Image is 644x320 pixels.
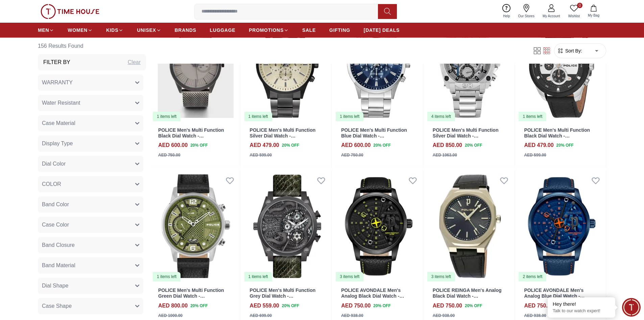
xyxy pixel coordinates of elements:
[243,10,332,122] a: POLICE Men's Multi Function Silver Dial Watch - PL.15589JSU/13M1 items left
[153,272,181,281] div: 1 items left
[524,141,553,149] h4: AED 479.00
[524,287,585,304] a: POLICE AVONDALE Men's Analog Blue Dial Watch - PEWJA0022102-WW
[500,14,513,19] span: Help
[341,302,371,310] h4: AED 750.00
[153,112,181,121] div: 1 items left
[622,298,641,317] div: Chat Widget
[465,142,482,148] span: 20 % OFF
[38,115,143,131] button: Case Material
[426,170,515,282] img: POLICE REINGA Men's Analog Black Dial Watch - PEWGA0040502-WW
[106,24,123,36] a: KIDS
[426,10,515,122] a: POLICE Men's Multi Function Silver Dial Watch - PL.15472JS/13M4 items left
[364,24,400,36] a: [DATE] DEALS
[336,272,363,281] div: 3 items left
[426,10,515,122] img: POLICE Men's Multi Function Silver Dial Watch - PL.15472JS/13M
[566,14,582,19] span: Wishlist
[38,95,143,111] button: Water Resistant
[334,170,423,282] img: POLICE AVONDALE Men's Analog Black Dial Watch - PEWJA0022101-WW
[433,313,455,319] div: AED 938.00
[42,160,66,168] span: Dial Color
[564,47,582,54] span: Sort By:
[106,27,118,34] span: KIDS
[42,99,80,107] span: Water Resistant
[514,3,539,20] a: Our Stores
[244,272,272,281] div: 1 items left
[158,127,224,144] a: POLICE Men's Multi Function Black Dial Watch - PL.15919JSU/79MM
[427,112,455,121] div: 4 items left
[243,170,332,282] a: POLICE Men's Multi Function Grey Dial Watch - PEWJF21104031 items left
[158,313,183,319] div: AED 1000.00
[329,27,350,34] span: GIFTING
[210,24,236,36] a: LUGGAGE
[517,10,606,122] img: POLICE Men's Multi Function Black Dial Watch - PL.14836JSTB/02
[250,141,279,149] h4: AED 479.00
[524,152,546,158] div: AED 599.00
[42,241,75,249] span: Band Closure
[499,3,514,20] a: Help
[517,170,606,282] a: POLICE AVONDALE Men's Analog Blue Dial Watch - PEWJA0022102-WW2 items left
[433,152,457,158] div: AED 1063.00
[250,152,272,158] div: AED 599.00
[68,24,93,36] a: WOMEN
[38,74,143,91] button: WARRANTY
[373,142,390,148] span: 20 % OFF
[151,170,240,282] img: POLICE Men's Multi Function Green Dial Watch - PEWJF2203305
[577,3,582,8] span: 0
[465,303,482,309] span: 20 % OFF
[341,287,404,304] a: POLICE AVONDALE Men's Analog Black Dial Watch - PEWJA0022101-WW
[243,10,332,122] img: POLICE Men's Multi Function Silver Dial Watch - PL.15589JSU/13M
[364,27,400,34] span: [DATE] DEALS
[41,4,99,19] img: ...
[190,303,208,309] span: 20 % OFF
[250,287,316,304] a: POLICE Men's Multi Function Grey Dial Watch - PEWJF2110403
[38,38,146,54] h6: 156 Results Found
[244,112,272,121] div: 1 items left
[584,3,603,19] button: My Bag
[42,261,75,270] span: Band Material
[175,24,196,36] a: BRANDS
[243,170,332,282] img: POLICE Men's Multi Function Grey Dial Watch - PEWJF2110403
[517,170,606,282] img: POLICE AVONDALE Men's Analog Blue Dial Watch - PEWJA0022102-WW
[38,298,143,314] button: Case Shape
[158,302,188,310] h4: AED 800.00
[42,302,72,310] span: Case Shape
[42,140,73,148] span: Display Type
[38,27,49,34] span: MEN
[553,301,610,307] div: Hey there!
[190,142,208,148] span: 20 % OFF
[210,27,236,34] span: LUGGAGE
[341,152,363,158] div: AED 750.00
[302,24,316,36] a: SALE
[43,58,70,66] h3: Filter By
[250,302,279,310] h4: AED 559.00
[585,13,602,18] span: My Bag
[158,287,224,304] a: POLICE Men's Multi Function Green Dial Watch - PEWJF2203305
[38,217,143,233] button: Case Color
[341,313,363,319] div: AED 938.00
[329,24,350,36] a: GIFTING
[516,14,537,19] span: Our Stores
[282,142,299,148] span: 20 % OFF
[38,196,143,213] button: Band Color
[553,308,610,314] p: Talk to our watch expert!
[334,10,423,122] img: POLICE Men's Multi Function Blue Dial Watch - PL.15589JS/03M
[433,141,462,149] h4: AED 850.00
[128,58,141,66] div: Clear
[38,135,143,152] button: Display Type
[524,127,590,144] a: POLICE Men's Multi Function Black Dial Watch - PL.14836JSTB/02
[426,170,515,282] a: POLICE REINGA Men's Analog Black Dial Watch - PEWGA0040502-WW3 items left
[68,27,88,34] span: WOMEN
[557,47,582,54] button: Sort By:
[42,200,69,209] span: Band Color
[427,272,455,281] div: 3 items left
[564,3,584,20] a: 0Wishlist
[175,27,196,34] span: BRANDS
[524,313,546,319] div: AED 938.00
[249,27,284,34] span: PROMOTIONS
[38,257,143,274] button: Band Material
[158,152,180,158] div: AED 750.00
[433,287,502,304] a: POLICE REINGA Men's Analog Black Dial Watch - PEWGA0040502-WW
[151,10,240,122] a: POLICE Men's Multi Function Black Dial Watch - PL.15919JSU/79MM1 items left
[334,10,423,122] a: POLICE Men's Multi Function Blue Dial Watch - PL.15589JS/03M1 items left
[341,127,407,144] a: POLICE Men's Multi Function Blue Dial Watch - PL.15589JS/03M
